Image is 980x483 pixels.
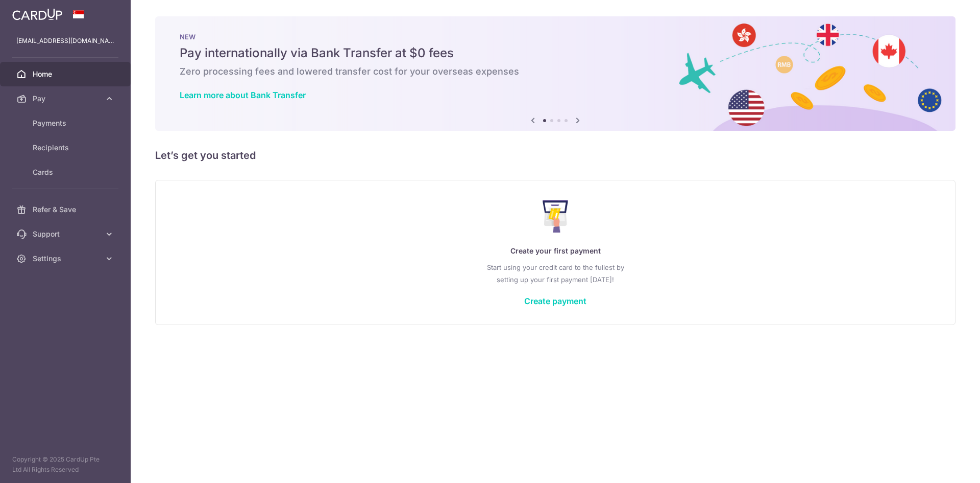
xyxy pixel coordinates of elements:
[33,69,100,79] span: Home
[155,147,955,164] h5: Let’s get you started
[524,296,586,306] a: Create payment
[180,90,306,100] a: Learn more about Bank Transfer
[12,8,62,20] img: CardUp
[33,204,100,215] span: Refer & Save
[915,452,970,478] iframe: Opens a widget where you can find more information
[543,200,569,233] img: Make Payment
[33,94,100,104] span: Pay
[33,229,100,239] span: Support
[180,33,931,41] p: NEW
[180,65,931,78] h6: Zero processing fees and lowered transfer cost for your overseas expenses
[155,16,955,131] img: Bank transfer banner
[33,118,100,128] span: Payments
[33,143,100,153] span: Recipients
[33,254,100,264] span: Settings
[176,261,935,286] p: Start using your credit card to the fullest by setting up your first payment [DATE]!
[33,167,100,177] span: Cards
[16,36,114,46] p: [EMAIL_ADDRESS][DOMAIN_NAME]
[176,245,935,257] p: Create your first payment
[180,45,931,61] h5: Pay internationally via Bank Transfer at $0 fees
